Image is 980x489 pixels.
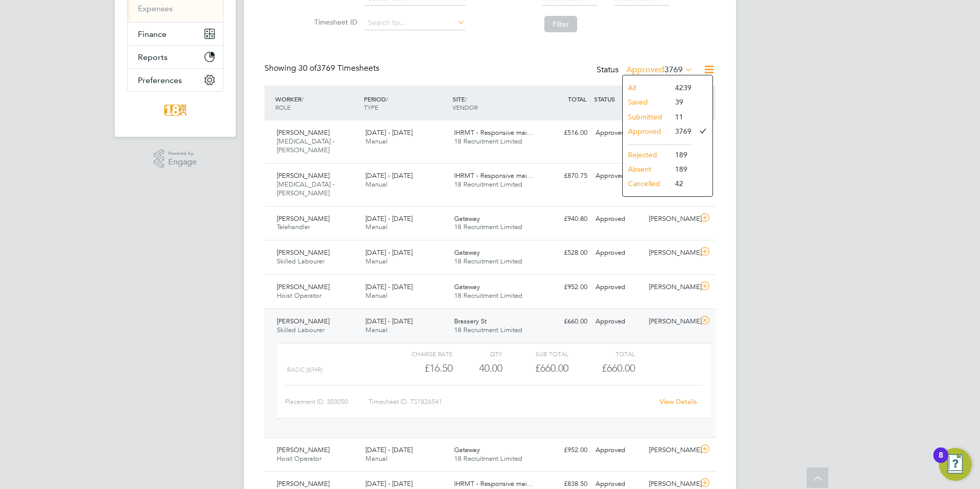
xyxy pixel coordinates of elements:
[660,397,697,406] a: View Details
[128,46,223,68] button: Reports
[365,454,387,463] span: Manual
[277,222,310,231] span: Telehandler
[454,128,534,137] span: IHRMT - Responsive mai…
[454,248,480,257] span: Gateway
[597,63,695,77] div: Status
[264,63,381,74] div: Showing
[453,360,502,377] div: 40.00
[645,279,698,296] div: [PERSON_NAME]
[645,313,698,330] div: [PERSON_NAME]
[365,128,413,137] span: [DATE] - [DATE]
[365,180,387,189] span: Manual
[277,282,330,291] span: [PERSON_NAME]
[454,317,486,325] span: Brassery St
[277,137,335,154] span: [MEDICAL_DATA] - [PERSON_NAME]
[450,90,539,116] div: SITE
[365,445,413,454] span: [DATE] - [DATE]
[939,448,972,481] button: Open Resource Center, 8 new notifications
[645,244,698,261] div: [PERSON_NAME]
[365,325,387,334] span: Manual
[285,394,369,410] div: Placement ID: 303050
[670,176,691,191] li: 42
[568,95,586,103] span: TOTAL
[365,257,387,266] span: Manual
[453,103,478,111] span: VENDOR
[365,248,413,257] span: [DATE] - [DATE]
[454,171,534,180] span: IHRMT - Responsive mai…
[365,171,413,180] span: [DATE] - [DATE]
[277,479,330,488] span: [PERSON_NAME]
[453,348,502,360] div: QTY
[168,149,197,158] span: Powered by
[591,279,645,296] div: Approved
[154,149,197,169] a: Powered byEngage
[538,442,591,459] div: £952.00
[454,454,522,463] span: 18 Recruitment Limited
[454,445,480,454] span: Gateway
[465,95,467,103] span: /
[670,110,691,124] li: 11
[538,313,591,330] div: £660.00
[128,23,223,45] button: Finance
[298,63,379,73] span: 3769 Timesheets
[454,214,480,223] span: Gateway
[138,4,173,13] a: Expenses
[538,211,591,228] div: £940.80
[454,137,522,146] span: 18 Recruitment Limited
[298,63,317,73] span: 30 of
[369,394,653,410] div: Timesheet ID: TS1826541
[361,90,450,116] div: PERIOD
[454,180,522,189] span: 18 Recruitment Limited
[591,125,645,141] div: Approved
[623,124,670,138] li: Approved
[277,248,330,257] span: [PERSON_NAME]
[386,95,388,103] span: /
[591,244,645,261] div: Approved
[454,479,534,488] span: IHRMT - Responsive mai…
[365,479,413,488] span: [DATE] - [DATE]
[386,348,453,360] div: Charge rate
[127,102,223,118] a: Go to home page
[538,168,591,185] div: £870.75
[623,80,670,95] li: All
[502,360,568,377] div: £660.00
[287,366,322,373] span: Basic (£/HR)
[277,128,330,137] span: [PERSON_NAME]
[277,180,335,197] span: [MEDICAL_DATA] - [PERSON_NAME]
[277,214,330,223] span: [PERSON_NAME]
[623,162,670,176] li: Absent
[454,257,522,266] span: 18 Recruitment Limited
[128,69,223,91] button: Preferences
[538,125,591,141] div: £516.00
[623,95,670,109] li: Saved
[365,222,387,231] span: Manual
[591,211,645,228] div: Approved
[544,16,577,32] button: Filter
[591,168,645,185] div: Approved
[591,90,645,108] div: STATUS
[277,291,321,300] span: Hoist Operator
[386,360,453,377] div: £16.50
[454,291,522,300] span: 18 Recruitment Limited
[670,162,691,176] li: 189
[502,348,568,360] div: Sub Total
[301,95,303,103] span: /
[273,90,361,116] div: WORKER
[277,445,330,454] span: [PERSON_NAME]
[277,317,330,325] span: [PERSON_NAME]
[538,244,591,261] div: £528.00
[277,325,324,334] span: Skilled Labourer
[602,362,635,374] span: £660.00
[626,65,693,75] label: Approved
[277,171,330,180] span: [PERSON_NAME]
[168,158,197,167] span: Engage
[670,80,691,95] li: 4239
[365,291,387,300] span: Manual
[454,222,522,231] span: 18 Recruitment Limited
[938,455,943,468] div: 8
[364,103,378,111] span: TYPE
[161,102,189,118] img: 18rec-logo-retina.png
[591,313,645,330] div: Approved
[623,110,670,124] li: Submitted
[538,279,591,296] div: £952.00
